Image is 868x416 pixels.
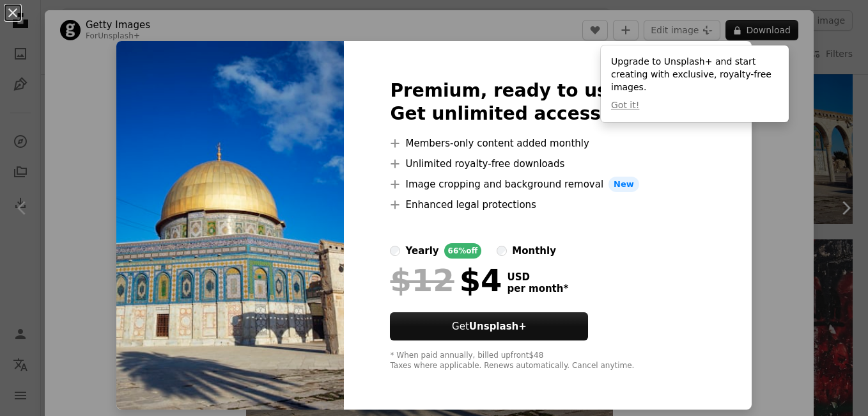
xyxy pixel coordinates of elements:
[390,136,705,151] li: Members-only content added monthly
[390,312,588,340] button: GetUnsplash+
[611,99,639,112] button: Got it!
[444,243,482,259] div: 66% off
[497,246,507,256] input: monthly
[601,45,789,122] div: Upgrade to Unsplash+ and start creating with exclusive, royalty-free images.
[507,271,568,283] span: USD
[405,243,438,259] div: yearly
[390,264,502,297] div: $4
[390,156,705,172] li: Unlimited royalty-free downloads
[390,246,400,256] input: yearly66%off
[390,264,454,297] span: $12
[507,283,568,294] span: per month *
[608,177,639,192] span: New
[390,197,705,212] li: Enhanced legal protections
[390,79,705,125] h2: Premium, ready to use images. Get unlimited access.
[390,177,705,192] li: Image cropping and background removal
[116,41,344,410] img: premium_photo-1694475362631-37d161f6a28a
[512,243,556,259] div: monthly
[390,351,705,371] div: * When paid annually, billed upfront $48 Taxes where applicable. Renews automatically. Cancel any...
[469,321,527,332] strong: Unsplash+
